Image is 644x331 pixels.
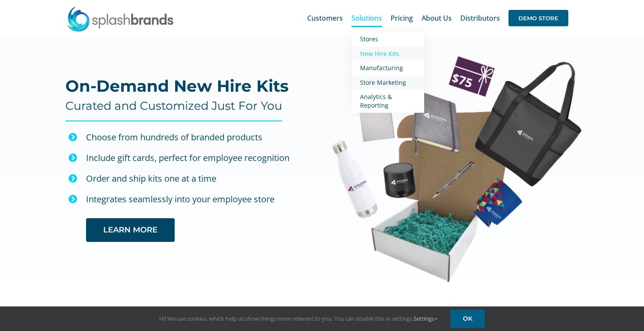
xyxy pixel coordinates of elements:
[351,61,424,75] a: Manufacturing
[360,35,378,43] span: Stores
[65,99,282,113] h4: Curated and Customized Just For You
[460,4,500,32] a: Distributors
[86,151,307,165] div: Include gift cards, perfect for employee recognition
[422,15,452,22] span: About Us
[508,10,568,26] span: DEMO STORE
[103,226,157,235] span: LEARN MORE
[65,77,289,95] h2: On-Demand New Hire Kits
[508,4,568,32] a: DEMO STORE
[331,55,582,283] img: Anders New Hire Kit Web Image-01
[360,93,392,109] span: Analytics & Reporting
[86,171,307,186] p: Order and ship kits one at a time
[159,315,438,322] span: Hi! We use cookies, which help us show things more relevant to you. You can disable this in setti...
[351,15,382,22] span: Solutions
[307,4,568,32] nav: Main Menu
[351,46,424,61] a: New Hire Kits
[67,6,174,32] img: SplashBrands.com Logo
[351,32,424,46] a: Stores
[413,315,438,322] a: Settings
[360,64,403,72] span: Manufacturing
[307,4,343,32] a: Customers
[391,15,413,22] span: Pricing
[360,78,406,87] span: Store Marketing
[360,49,399,58] span: New Hire Kits
[450,309,485,328] a: OK
[351,90,424,112] a: Analytics & Reporting
[86,218,175,242] a: LEARN MORE
[86,192,307,207] p: Integrates seamlessly into your employee store
[460,15,500,22] span: Distributors
[351,75,424,90] a: Store Marketing
[391,4,413,32] a: Pricing
[86,130,307,145] div: Choose from hundreds of branded products
[307,15,343,22] span: Customers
